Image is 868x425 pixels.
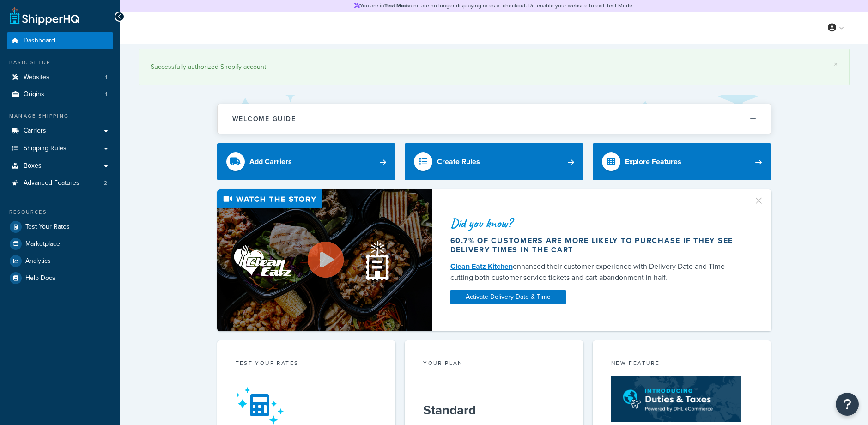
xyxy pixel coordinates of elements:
[7,219,113,235] a: Test Your Rates
[24,91,44,98] span: Origins
[7,236,113,252] a: Marketplace
[450,261,513,272] a: Clean Eatz Kitchen
[7,59,113,67] div: Basic Setup
[405,143,583,180] a: Create Rules
[151,61,838,73] div: Successfully authorized Shopify account
[593,143,771,180] a: Explore Features
[7,158,113,175] a: Boxes
[423,359,565,370] div: Your Plan
[450,290,566,304] a: Activate Delivery Date & Time
[625,155,681,168] div: Explore Features
[236,359,377,370] div: Test your rates
[7,32,113,49] a: Dashboard
[423,403,565,418] h5: Standard
[24,179,79,187] span: Advanced Features
[217,189,432,331] img: Video thumbnail
[7,86,113,103] a: Origins1
[25,257,51,265] span: Analytics
[24,73,49,81] span: Websites
[249,155,292,168] div: Add Carriers
[7,270,113,286] a: Help Docs
[104,179,107,187] span: 2
[218,104,771,134] button: Welcome Guide
[7,69,113,86] a: Websites1
[25,240,60,248] span: Marketplace
[450,217,742,230] div: Did you know?
[437,155,480,168] div: Create Rules
[7,175,113,192] li: Advanced Features
[25,274,55,282] span: Help Docs
[24,37,55,45] span: Dashboard
[7,112,113,120] div: Manage Shipping
[836,393,859,416] button: Open Resource Center
[7,208,113,216] div: Resources
[232,115,296,122] h2: Welcome Guide
[24,127,46,135] span: Carriers
[450,261,742,283] div: enhanced their customer experience with Delivery Date and Time — cutting both customer service ti...
[7,86,113,103] li: Origins
[105,73,107,81] span: 1
[528,1,634,10] a: Re-enable your website to exit Test Mode.
[7,175,113,192] a: Advanced Features2
[7,140,113,157] a: Shipping Rules
[384,1,411,10] strong: Test Mode
[450,236,742,255] div: 60.7% of customers are more likely to purchase if they see delivery times in the cart
[24,145,67,152] span: Shipping Rules
[105,91,107,98] span: 1
[25,223,70,231] span: Test Your Rates
[24,162,42,170] span: Boxes
[834,61,838,68] a: ×
[7,253,113,269] a: Analytics
[217,143,396,180] a: Add Carriers
[7,122,113,140] a: Carriers
[611,359,753,370] div: New Feature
